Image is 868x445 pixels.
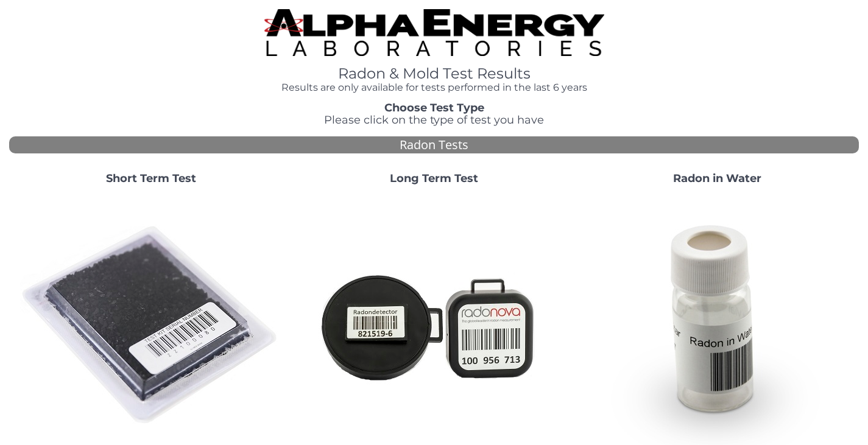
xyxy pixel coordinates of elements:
[264,9,604,56] img: TightCrop.jpg
[673,172,761,185] strong: Radon in Water
[264,82,604,93] h4: Results are only available for tests performed in the last 6 years
[264,66,604,82] h1: Radon & Mold Test Results
[9,136,859,154] div: Radon Tests
[384,101,484,114] strong: Choose Test Type
[390,172,478,185] strong: Long Term Test
[106,172,196,185] strong: Short Term Test
[324,113,544,127] span: Please click on the type of test you have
